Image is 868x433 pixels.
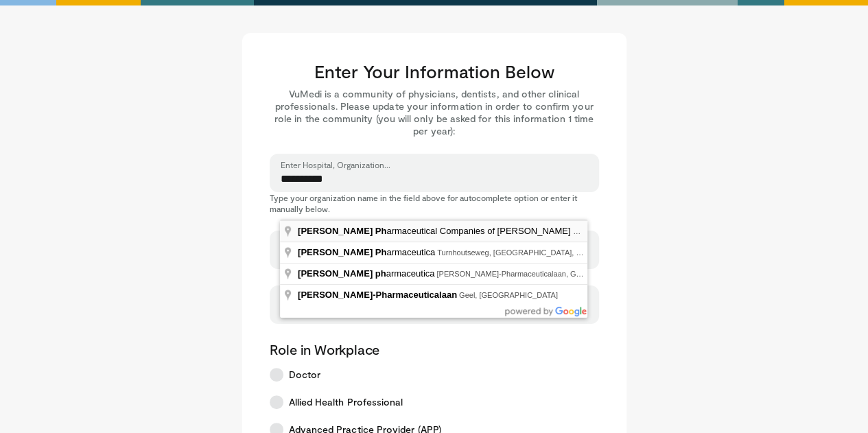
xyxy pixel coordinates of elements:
span: armaceutica [298,247,437,257]
span: [PERSON_NAME]-Pharmaceuticalaan [298,290,457,300]
h3: Enter Your Information Below [270,60,599,82]
span: armaceutica [298,268,436,279]
span: [PERSON_NAME] Ph [298,226,386,236]
span: Geel, [GEOGRAPHIC_DATA] [459,291,558,299]
span: [PERSON_NAME]-Pharmaceuticalaan, Geel, [GEOGRAPHIC_DATA] [436,270,668,278]
p: Type your organization name in the field above for autocomplete option or enter it manually below. [270,192,599,214]
span: [PERSON_NAME] Ph [298,247,386,257]
p: VuMedi is a community of physicians, dentists, and other clinical professionals. Please update yo... [270,88,599,137]
label: Enter Hospital, Organization... [281,159,390,170]
span: armaceutical Companies of [PERSON_NAME] & [PERSON_NAME] [298,226,657,236]
span: [PERSON_NAME] ph [298,268,386,279]
span: Turnhoutseweg, [GEOGRAPHIC_DATA], [GEOGRAPHIC_DATA] [437,248,655,257]
span: Allied Health Professional [289,395,403,409]
p: Role in Workplace [270,340,599,358]
span: Doctor [289,368,320,382]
